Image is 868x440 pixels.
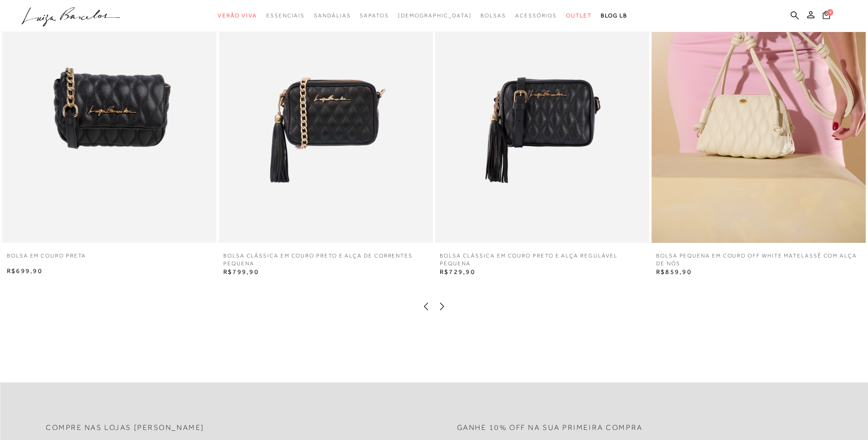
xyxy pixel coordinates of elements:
[601,7,627,24] a: BLOG LB
[219,252,433,268] a: BOLSA CLÁSSICA EM COURO PRETO E ALÇA DE CORRENTES PEQUENA
[266,7,305,24] a: categoryNavScreenReaderText
[652,252,866,268] a: BOLSA PEQUENA EM COURO OFF WHITE MATELASSÊ COM ALÇA DE NÓS
[515,12,557,19] span: Acessórios
[566,7,592,24] a: categoryNavScreenReaderText
[360,12,388,19] span: Sapatos
[566,12,592,19] span: Outlet
[398,12,472,19] span: [DEMOGRAPHIC_DATA]
[515,7,557,24] a: categoryNavScreenReaderText
[480,7,506,24] a: categoryNavScreenReaderText
[656,268,692,275] span: R$859,90
[314,12,350,19] span: Sandálias
[360,7,388,24] a: categoryNavScreenReaderText
[314,7,350,24] a: categoryNavScreenReaderText
[480,12,506,19] span: Bolsas
[7,267,43,274] span: R$699,90
[2,252,91,267] a: BOLSA EM COURO PRETA
[435,252,649,268] a: BOLSA CLÁSSICA EM COURO PRETO E ALÇA REGULÁVEL PEQUENA
[223,268,259,275] span: R$799,90
[820,10,833,22] button: 4
[218,7,257,24] a: categoryNavScreenReaderText
[440,268,475,275] span: R$729,90
[457,424,643,432] h2: Ganhe 10% off na sua primeira compra
[218,12,257,19] span: Verão Viva
[266,12,305,19] span: Essenciais
[46,424,205,432] h2: Compre nas lojas [PERSON_NAME]
[827,9,833,16] span: 4
[601,12,627,19] span: BLOG LB
[398,7,472,24] a: noSubCategoriesText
